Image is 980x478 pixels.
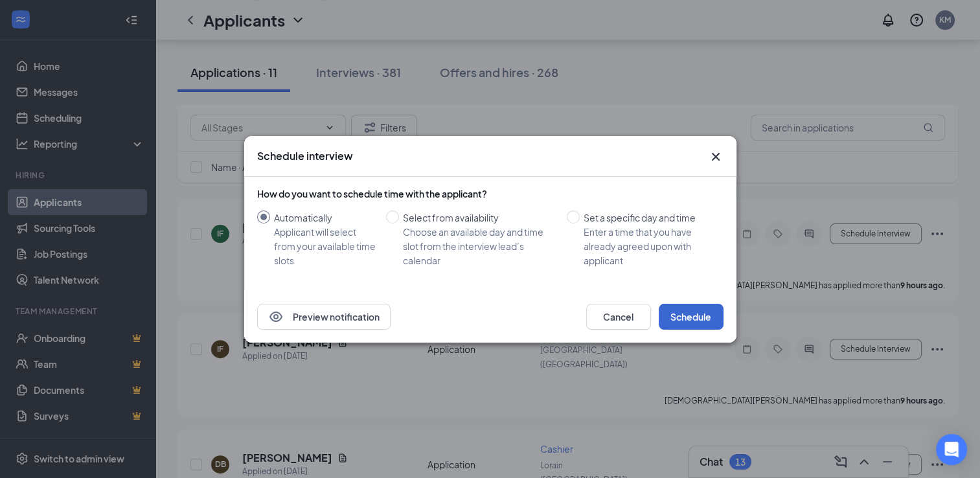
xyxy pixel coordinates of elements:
[274,211,376,225] div: Automatically
[708,149,724,165] svg: Cross
[257,187,724,200] div: How do you want to schedule time with the applicant?
[659,304,724,330] button: Schedule
[708,149,724,165] button: Close
[403,211,556,225] div: Select from availability
[584,211,713,225] div: Set a specific day and time
[936,434,967,465] div: Open Intercom Messenger
[584,225,713,267] div: Enter a time that you have already agreed upon with applicant
[274,225,376,267] div: Applicant will select from your available time slots
[257,149,353,163] h3: Schedule interview
[586,304,651,330] button: Cancel
[257,304,391,330] button: EyePreview notification
[403,225,556,267] div: Choose an available day and time slot from the interview lead’s calendar
[268,309,284,324] svg: Eye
